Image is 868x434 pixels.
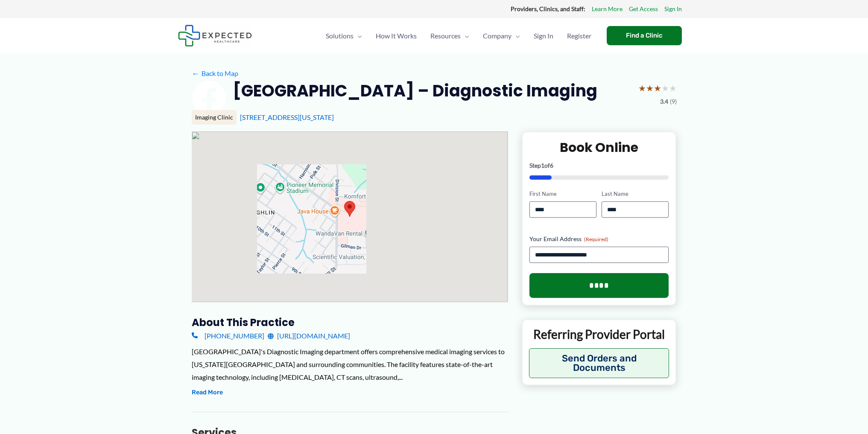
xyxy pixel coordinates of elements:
button: Read More [192,387,223,398]
img: Expected Healthcare Logo - side, dark font, small [178,25,252,47]
h3: About this practice [192,316,508,329]
span: ★ [654,80,661,96]
span: ★ [638,80,646,96]
a: ←Back to Map [192,67,238,80]
a: Find a Clinic [607,26,682,45]
a: How It Works [369,21,424,51]
span: Company [483,21,511,51]
a: [PHONE_NUMBER] [192,329,264,342]
a: [URL][DOMAIN_NAME] [268,329,350,342]
span: Menu Toggle [511,21,520,51]
label: First Name [529,190,596,198]
a: Get Access [629,3,658,15]
span: Register [567,21,591,51]
span: Menu Toggle [354,21,362,51]
strong: Providers, Clinics, and Staff: [511,5,585,12]
a: Register [560,21,598,51]
a: Sign In [664,3,682,15]
span: 3.4 [660,96,668,107]
h2: [GEOGRAPHIC_DATA] – Diagnostic Imaging [233,80,597,101]
a: Learn More [592,3,623,15]
span: ★ [669,80,677,96]
span: Menu Toggle [461,21,469,51]
a: ResourcesMenu Toggle [424,21,476,51]
span: Resources [430,21,461,51]
span: ← [192,69,200,77]
span: ★ [646,80,654,96]
span: Solutions [326,21,354,51]
h2: Book Online [529,139,669,156]
label: Your Email Address [529,235,669,243]
span: 1 [541,162,544,169]
p: Step of [529,163,669,169]
div: [GEOGRAPHIC_DATA]'s Diagnostic Imaging department offers comprehensive medical imaging services t... [192,345,508,383]
a: CompanyMenu Toggle [476,21,527,51]
a: Sign In [527,21,560,51]
span: ★ [661,80,669,96]
span: (Required) [584,236,608,242]
a: [STREET_ADDRESS][US_STATE] [240,113,334,121]
nav: Primary Site Navigation [319,21,598,51]
label: Last Name [602,190,669,198]
span: 6 [550,162,553,169]
a: SolutionsMenu Toggle [319,21,369,51]
span: How It Works [376,21,417,51]
span: Sign In [534,21,553,51]
div: Imaging Clinic [192,110,237,125]
p: Referring Provider Portal [529,326,669,342]
button: Send Orders and Documents [529,348,669,378]
span: (9) [670,96,677,107]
